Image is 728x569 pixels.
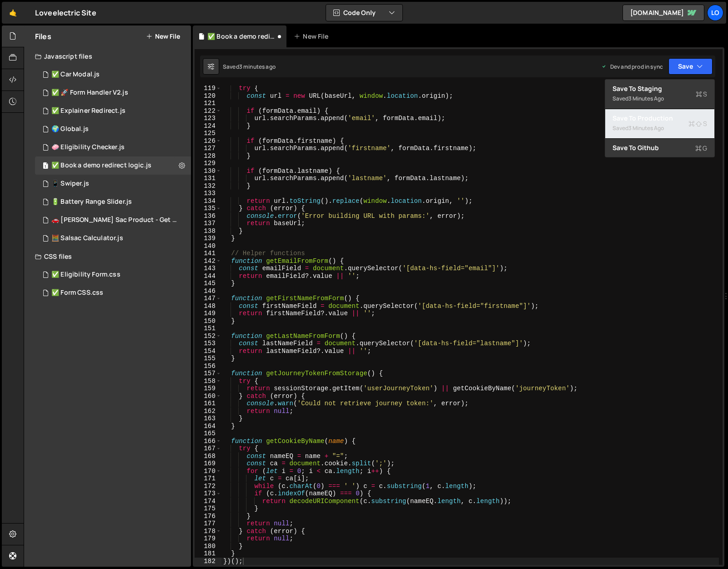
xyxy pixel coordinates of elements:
div: 138 [195,227,221,235]
div: 122 [195,107,221,115]
div: 179 [195,535,221,543]
button: Save [668,58,713,75]
button: Save to GithubG [605,139,714,157]
div: 119 [195,85,221,92]
div: 176 [195,513,221,520]
button: New File [146,33,180,40]
div: 8014/41351.css [35,284,191,302]
div: 144 [195,272,221,280]
div: 8014/33036.js [35,211,194,229]
div: 157 [195,370,221,378]
div: 8014/42769.js [35,120,191,138]
div: 141 [195,250,221,257]
span: G [695,144,707,153]
div: ✅ Eligibility Form.css [51,271,120,279]
div: 131 [195,175,221,182]
div: 124 [195,122,221,130]
div: Javascript files [24,47,191,65]
div: ✅ Form CSS.css [51,289,103,297]
div: 153 [195,340,221,347]
div: 181 [195,550,221,558]
div: 161 [195,400,221,408]
div: 139 [195,235,221,242]
div: 3 minutes ago [239,63,276,70]
div: 169 [195,460,221,468]
div: 160 [195,393,221,400]
div: Save to Production [613,114,707,123]
div: 8014/42657.js [35,138,191,156]
div: 140 [195,242,221,250]
span: S [688,119,707,128]
div: 🧼 Eligibility Checker.js [51,143,125,151]
div: 8014/34824.js [35,193,191,211]
div: Saved [613,123,707,134]
div: 121 [195,100,221,107]
div: 🔋 Battery Range Slider.js [51,198,132,206]
div: 134 [195,197,221,205]
div: 130 [195,167,221,175]
a: Lo [707,5,723,21]
div: Save to Staging [613,84,707,93]
div: 132 [195,182,221,190]
div: 125 [195,130,221,137]
div: 173 [195,490,221,498]
button: Save to ProductionS Saved3 minutes ago [605,109,714,139]
div: 145 [195,280,221,287]
div: 180 [195,543,221,550]
div: 8014/34949.js [35,175,191,193]
div: 128 [195,152,221,160]
div: 147 [195,295,221,302]
div: 135 [195,205,221,212]
div: CSS files [24,247,191,266]
div: 182 [195,558,221,565]
span: 1 [43,163,48,170]
div: ✅ Book a demo redirect logic.js [51,161,151,170]
div: 126 [195,137,221,145]
div: 8014/41995.js [35,65,191,84]
div: Save to Github [613,143,707,152]
div: 165 [195,430,221,438]
div: 164 [195,423,221,430]
div: ✅ Explainer Redirect.js [51,107,126,115]
div: 178 [195,528,221,535]
div: 150 [195,317,221,325]
div: 148 [195,302,221,310]
div: 167 [195,445,221,453]
div: 8014/41355.js [35,156,191,175]
div: 151 [195,325,221,332]
div: 8014/41354.css [35,266,191,284]
div: ✅ Book a demo redirect logic.js [207,32,276,41]
div: 149 [195,310,221,317]
div: 8014/42987.js [35,84,191,102]
div: 143 [195,265,221,272]
div: 172 [195,483,221,490]
div: 162 [195,408,221,415]
div: 155 [195,355,221,363]
span: S [696,90,707,99]
div: 142 [195,257,221,265]
div: Loveelectric Site [35,7,96,18]
h2: Files [35,31,51,41]
div: Dev and prod in sync [601,63,663,70]
div: 166 [195,438,221,445]
a: 🤙 [2,2,24,24]
div: Saved [613,93,707,104]
div: 136 [195,212,221,220]
div: 171 [195,475,221,483]
div: 152 [195,332,221,340]
div: ✅ Car Modal.js [51,70,100,79]
div: 177 [195,520,221,528]
div: 123 [195,115,221,122]
div: 3 minutes ago [628,95,664,102]
div: New File [294,32,332,41]
div: 156 [195,363,221,370]
div: 159 [195,385,221,393]
div: 175 [195,505,221,513]
div: ✅ 🚀 Form Handler V2.js [51,89,128,97]
div: 3 minutes ago [628,124,664,132]
div: 137 [195,220,221,227]
button: Code Only [326,5,402,21]
div: 🚗 [PERSON_NAME] Sac Product - Get started.js [51,216,177,224]
div: 120 [195,92,221,100]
